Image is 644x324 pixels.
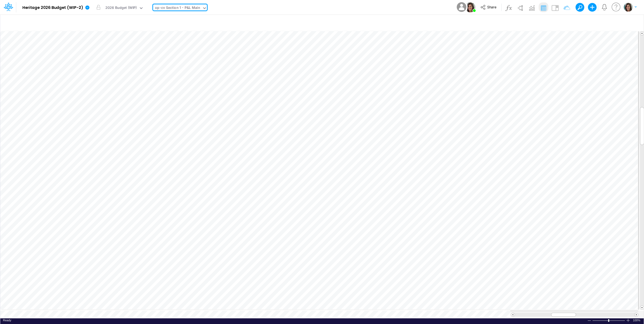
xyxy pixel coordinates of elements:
[487,5,496,9] span: Share
[3,319,11,322] span: Ready
[5,17,527,28] input: Type a title here
[587,319,591,323] div: Zoom Out
[155,5,200,11] div: op-cv Section 1 - P&L Main
[592,318,626,322] div: Zoom
[3,318,11,322] div: In Ready mode
[22,5,83,10] b: Heritage 2026 Budget (WIP-2)
[455,1,468,13] img: User Image Icon
[608,319,609,322] div: Zoom
[601,4,608,10] a: Notifications
[626,318,630,322] div: Zoom In
[105,5,137,11] div: 2026 Budget (WIP)
[465,2,475,12] img: User Image Icon
[633,318,641,322] span: 100%
[478,3,500,12] button: Share
[633,318,641,322] div: Zoom level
